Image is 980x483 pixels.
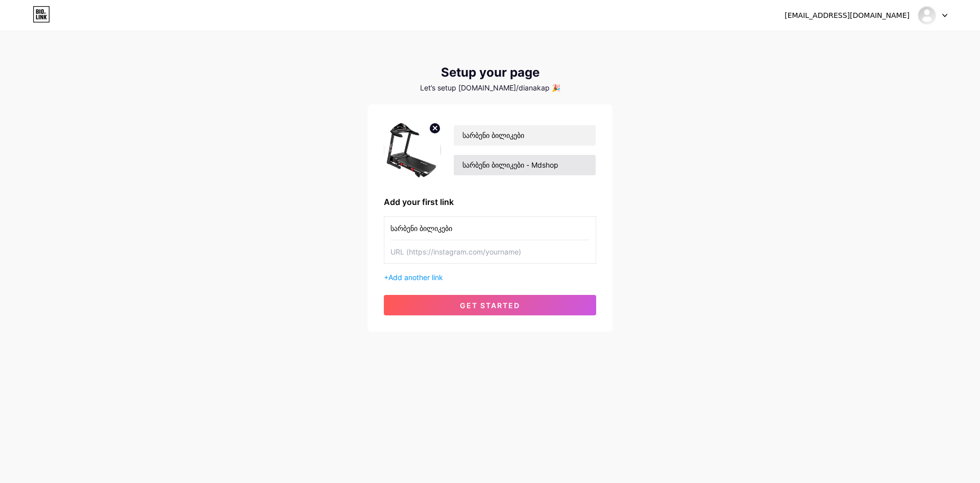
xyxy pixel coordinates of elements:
input: bio [454,155,596,175]
span: get started [460,301,520,310]
input: Link name (My Instagram) [390,217,590,240]
div: + [384,272,596,283]
span: Add another link [388,273,443,282]
div: [EMAIL_ADDRESS][DOMAIN_NAME] [785,10,910,21]
input: Your name [454,125,596,146]
div: Add your first link [384,196,596,208]
img: profile pic [384,121,441,179]
button: get started [384,295,596,315]
img: Diana Kapanadze [917,6,937,25]
input: URL (https://instagram.com/yourname) [390,240,590,263]
div: Setup your page [367,65,612,80]
div: Let’s setup [DOMAIN_NAME]/dianakap 🎉 [367,84,612,92]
